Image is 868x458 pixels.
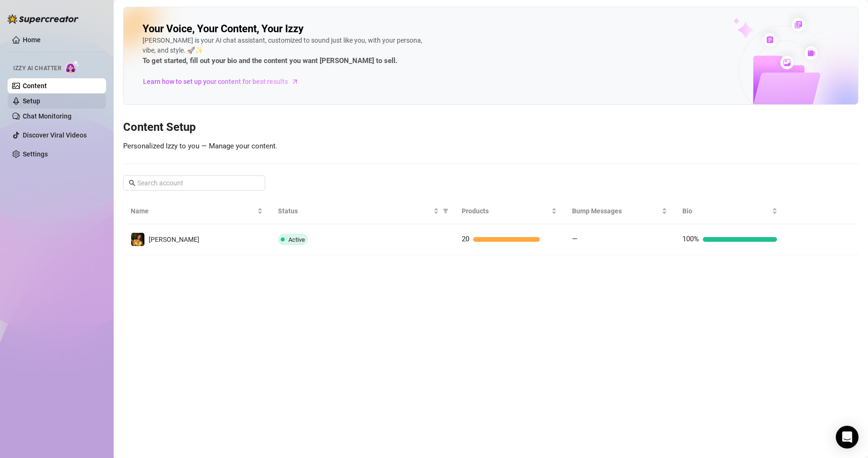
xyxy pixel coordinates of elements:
[143,56,397,65] strong: To get started, fill out your bio and the content you want [PERSON_NAME] to sell.
[441,204,450,218] span: filter
[143,76,288,87] span: Learn how to set up your content for best results
[143,36,427,67] div: [PERSON_NAME] is your AI chat assistant, customized to sound just like you, with your persona, vi...
[23,82,47,90] a: Content
[278,206,431,216] span: Status
[65,60,80,74] img: AI Chatter
[13,64,61,73] span: Izzy AI Chatter
[123,198,270,224] th: Name
[454,198,564,224] th: Products
[443,208,448,214] span: filter
[123,142,277,150] span: Personalized Izzy to you — Manage your content.
[23,97,40,105] a: Setup
[572,206,660,216] span: Bump Messages
[137,178,252,188] input: Search account
[290,77,300,86] span: arrow-right
[462,206,549,216] span: Products
[682,235,699,243] span: 100%
[23,36,41,44] a: Home
[836,426,859,449] div: Open Intercom Messenger
[711,8,858,104] img: ai-chatter-content-library-cLFOSyPT.png
[270,198,454,224] th: Status
[143,22,304,36] h2: Your Voice, Your Content, Your Izzy
[675,198,785,224] th: Bio
[123,120,859,135] h3: Content Setup
[572,235,578,243] span: —
[129,180,135,186] span: search
[564,198,675,224] th: Bump Messages
[682,206,770,216] span: Bio
[131,233,144,246] img: Molly
[23,131,87,139] a: Discover Viral Videos
[149,236,199,243] span: [PERSON_NAME]
[143,74,306,89] a: Learn how to set up your content for best results
[462,235,469,243] span: 20
[23,112,72,120] a: Chat Monitoring
[8,14,79,24] img: logo-BBDzfeDw.svg
[131,206,255,216] span: Name
[288,236,305,243] span: Active
[23,150,48,158] a: Settings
